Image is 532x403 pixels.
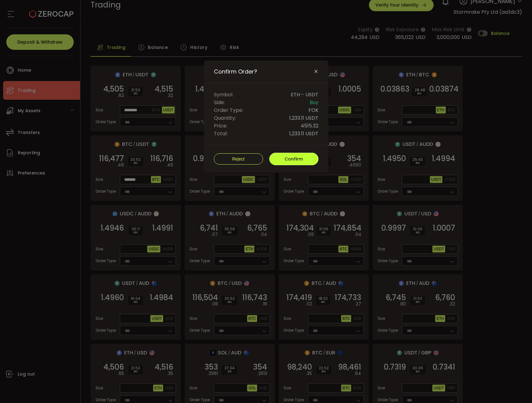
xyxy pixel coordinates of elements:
span: Confirm [285,156,303,162]
iframe: Chat Widget [458,336,532,403]
button: Reject [214,153,263,165]
span: 1,233.11 USDT [289,114,318,122]
span: Confirm Order? [214,68,257,75]
span: Buy [310,98,318,106]
span: 1,233.11 USDT [289,130,318,137]
span: Symbol: [214,91,233,98]
span: 4515.32 [301,122,318,130]
span: Reject [232,156,245,161]
span: Order Type: [214,106,243,114]
span: Total: [214,130,228,137]
span: Side: [214,98,225,106]
span: FOK [308,106,318,114]
button: Close [313,69,318,74]
span: ETH - USDT [291,91,318,98]
button: Confirm [269,153,318,165]
span: Quantity: [214,114,236,122]
div: Confirm Order? [204,60,328,173]
span: Price: [214,122,227,130]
